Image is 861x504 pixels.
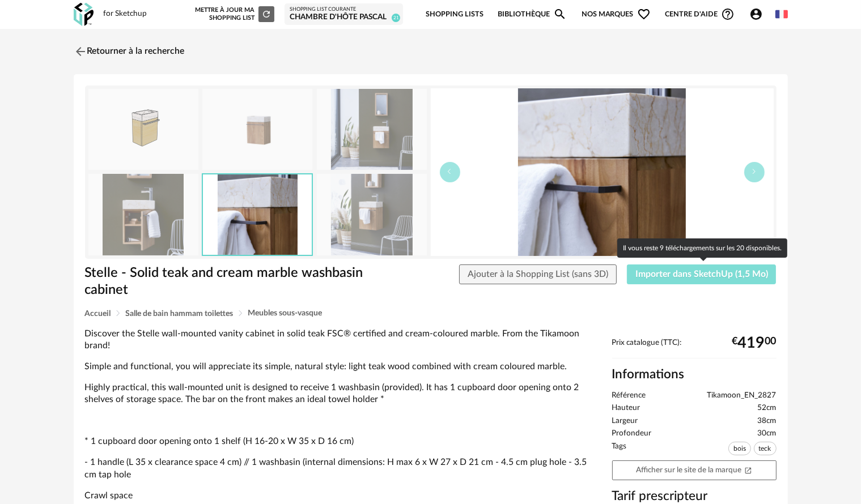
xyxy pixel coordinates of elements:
[758,416,777,426] span: 38cm
[85,310,111,318] span: Accueil
[553,7,567,21] span: Magnify icon
[85,490,601,502] p: Crawl space
[126,310,234,318] span: Salle de bain hammam toilettes
[744,465,752,473] span: Open In New icon
[88,174,198,255] img: meuble-lave-main-en-teck-massif-et-marbre-stelle-cream-2827-htm
[85,382,601,406] p: Highly practical, this wall-mounted unit is designed to receive 1 washbasin (provided). It has 1 ...
[426,1,483,28] a: Shopping Lists
[74,3,94,26] img: OXP
[612,391,646,401] span: Référence
[317,174,427,255] img: meuble-lave-main-en-teck-massif-et-marbre-stelle-cream-2827-htm
[758,403,777,413] span: 52cm
[392,14,400,22] span: 21
[612,429,652,439] span: Profondeur
[635,270,768,279] span: Importer dans SketchUp (1,5 Mo)
[431,88,774,256] img: meuble-lave-main-en-teck-massif-et-marbre-stelle-cream-2827-htm
[498,1,567,28] a: BibliothèqueMagnify icon
[612,442,627,458] span: Tags
[728,442,751,455] span: bois
[612,338,777,359] div: Prix catalogue (TTC):
[203,174,312,254] img: meuble-lave-main-en-teck-massif-et-marbre-stelle-cream-2827-htm
[317,89,427,170] img: meuble-lave-main-en-teck-massif-et-marbre-stelle-cream-2827-htm
[468,270,608,279] span: Ajouter à la Shopping List (sans 3D)
[612,366,777,383] h2: Informations
[775,8,788,20] img: fr
[749,7,763,21] span: Account Circle icon
[104,9,147,19] div: for Sketchup
[85,361,601,373] p: Simple and functional, you will appreciate its simple, natural style: light teak wood combined wi...
[290,6,398,23] a: Shopping List courante Chambre d'hôte pascal 21
[85,328,601,352] p: Discover the Stelle wall-mounted vanity cabinet in solid teak FSC® certified and cream-coloured m...
[617,238,787,258] div: Il vous reste 9 téléchargements sur les 20 disponibles.
[707,391,777,401] span: Tikamoon_EN_2827
[721,7,735,21] span: Help Circle Outline icon
[193,6,274,22] div: Mettre à jour ma Shopping List
[612,460,777,480] a: Afficher sur le site de la marqueOpen In New icon
[754,442,777,455] span: teck
[74,45,87,58] img: svg+xml;base64,PHN2ZyB3aWR0aD0iMjQiIGhlaWdodD0iMjQiIHZpZXdCb3g9IjAgMCAyNCAyNCIgZmlsbD0ibm9uZSIgeG...
[85,264,367,299] h1: Stelle - Solid teak and cream marble washbasin cabinet
[612,403,641,413] span: Hauteur
[758,429,777,439] span: 30cm
[612,416,638,426] span: Largeur
[290,6,398,13] div: Shopping List courante
[85,456,601,481] p: - 1 handle (L 35 x clearance space 4 cm) // 1 washbasin (internal dimensions: H max 6 x W 27 x D ...
[637,7,651,21] span: Heart Outline icon
[261,11,272,17] span: Refresh icon
[85,309,777,318] div: Breadcrumb
[290,12,398,23] div: Chambre d'hôte pascal
[749,7,768,21] span: Account Circle icon
[738,339,765,348] span: 419
[582,1,651,28] span: Nos marques
[459,264,617,285] button: Ajouter à la Shopping List (sans 3D)
[88,89,198,170] img: thumbnail.png
[85,435,601,447] p: * 1 cupboard door opening onto 1 shelf (H 16-20 x W 35 x D 16 cm)
[627,264,777,285] button: Importer dans SketchUp (1,5 Mo)
[74,39,185,64] a: Retourner à la recherche
[202,89,312,170] img: meuble-lave-main-en-teck-massif-et-marbre-stelle-cream
[248,309,323,317] span: Meubles sous-vasque
[732,339,777,348] div: € 00
[665,7,735,21] span: Centre d'aideHelp Circle Outline icon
